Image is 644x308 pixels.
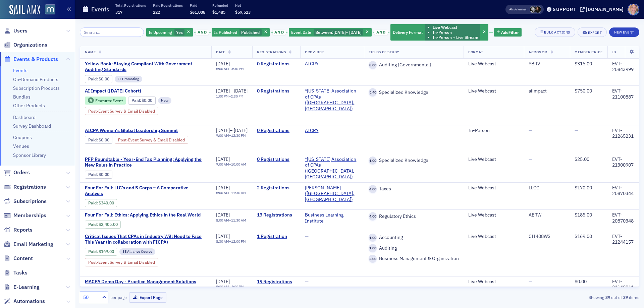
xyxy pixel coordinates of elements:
time: 9:00 AM [216,284,229,289]
a: Sponsor Library [13,152,46,158]
span: [DATE] [234,127,248,133]
a: 1 Registration [257,234,296,240]
div: – [216,191,246,195]
span: Registrations [13,183,46,191]
div: EVT-21100887 [612,88,634,100]
span: Yes [176,29,183,35]
a: Paid [88,200,97,205]
img: SailAMX [45,4,55,15]
div: Paid: 0 - $0 [85,136,112,144]
span: Werner-Rocca (Flourtown, PA) [305,185,359,203]
span: Events & Products [13,56,58,63]
button: Export [578,27,607,37]
p: Paid [190,3,205,8]
div: Live Webcast [468,88,519,94]
div: Export [588,31,602,35]
a: New Event [609,29,639,35]
div: – [216,67,244,71]
span: — [529,127,532,133]
div: In-Person [468,128,519,134]
span: $0.00 [99,137,109,142]
a: View Homepage [40,4,55,16]
span: Fields Of Study [369,50,399,54]
span: [DATE] [234,88,248,94]
span: Automations [13,298,45,305]
h1: Events [91,5,109,13]
a: Events & Products [4,56,58,63]
span: Delivery Format [393,29,423,35]
span: Business Learning Institute [305,212,359,224]
span: Orders [13,169,30,176]
a: 0 Registrations [257,128,296,134]
time: 8:30 AM [216,239,229,244]
a: Subscriptions [4,198,47,205]
span: Registrations [257,50,286,54]
div: – [216,285,244,289]
div: – [216,94,248,99]
a: Reports [4,226,33,234]
div: Live Webcast [468,185,519,191]
span: Is Upcoming [149,29,172,35]
button: and [271,30,288,35]
time: 9:00 AM [216,162,229,167]
span: Tasks [13,269,28,276]
span: [DATE] [216,212,230,218]
a: Paid [88,249,97,254]
span: Specialized Knowledge [377,89,428,96]
a: Content [4,255,33,262]
a: Four For Fall: Ethics: Applying Ethics in the Real World [85,212,201,218]
time: 9:00 AM [216,133,229,138]
span: Name [85,50,96,54]
span: $2,405.00 [99,222,118,227]
span: [DATE] [349,29,362,35]
a: 0 Registrations [257,157,296,163]
div: Paid: 1 - $16900 [85,248,117,256]
div: Published [212,28,270,37]
div: Featured Event [95,99,123,103]
a: On-Demand Products [13,76,58,82]
time: 8:00 AM [216,190,229,195]
div: EVT-20843999 [612,61,634,73]
div: Post-Event Survey [85,107,158,115]
span: Between : [315,29,333,35]
span: — [529,279,532,285]
a: [PERSON_NAME] ([GEOGRAPHIC_DATA], [GEOGRAPHIC_DATA]) [305,185,359,203]
span: Format [468,50,483,54]
p: Refunded [212,3,228,8]
button: and [373,30,389,35]
div: aiimpact [529,88,565,94]
button: Bulk Actions [535,27,575,37]
div: Bulk Actions [544,30,570,34]
span: Profile [628,4,639,15]
div: [DOMAIN_NAME] [586,6,624,12]
button: [DOMAIN_NAME] [580,7,626,12]
span: — [305,279,309,285]
time: 12:30 PM [231,133,246,138]
span: – [333,29,362,35]
div: – [216,218,246,223]
div: Live Webcast [468,279,519,285]
a: AICPA [305,128,318,134]
div: Yes [146,28,193,37]
span: $1,485 [212,9,225,15]
a: SailAMX [9,5,40,15]
span: and [374,30,387,35]
span: Critical Issues That CPAs in Industry Will Need to Face This Year (in collaboration with FICPA) [85,234,207,245]
span: Memberships [13,212,46,219]
span: Specialized Knowledge [377,158,428,164]
div: EVT-20870348 [612,212,634,224]
a: Paid [88,222,97,227]
div: Live Webcast [468,212,519,218]
div: CII408WS [529,234,565,240]
span: Lauren McDonough [534,6,541,13]
button: Export Page [129,292,166,303]
div: EVT-21265231 [612,128,634,139]
a: Orders [4,169,30,176]
li: In-Person + Live Stream [433,35,478,40]
span: Julien Lambé [530,6,537,13]
div: Also [509,7,516,11]
span: Organizations [13,41,47,49]
button: New Event [609,27,639,37]
span: Four For Fall: LLC’s and S Corps – A Comparative Analysis [85,185,207,197]
span: Users [13,27,28,35]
